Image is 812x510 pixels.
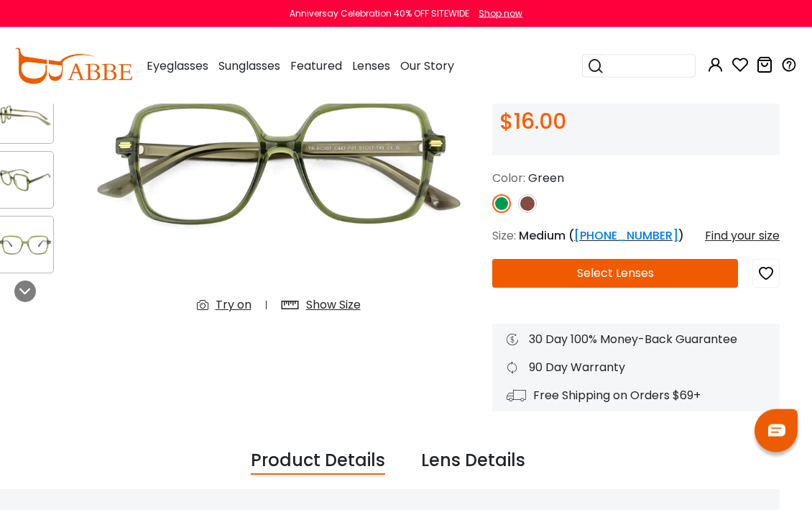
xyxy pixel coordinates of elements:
[290,58,342,74] span: Featured
[216,296,252,314] div: Try on
[251,447,385,475] div: Product Details
[400,58,454,74] span: Our Story
[492,259,738,288] button: Select Lenses
[479,7,522,20] div: Shop now
[507,387,765,404] div: Free Shipping on Orders $69+
[290,7,469,20] div: Anniversay Celebration 40% OFF SITEWIDE
[768,424,785,437] img: chat
[306,296,361,314] div: Show Size
[507,331,765,348] div: 30 Day 100% Money-Back Guarantee
[471,7,522,19] a: Shop now
[421,447,525,475] div: Lens Details
[499,106,566,137] span: $16.00
[492,170,525,186] span: Color:
[352,58,390,74] span: Lenses
[528,170,564,186] span: Green
[705,227,780,245] div: Find your size
[574,227,678,244] a: [PHONE_NUMBER]
[14,48,132,84] img: abbeglasses.com
[492,227,516,244] span: Size:
[519,227,684,244] span: Medium ( )
[218,58,280,74] span: Sunglasses
[507,359,765,376] div: 90 Day Warranty
[147,58,208,74] span: Eyeglasses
